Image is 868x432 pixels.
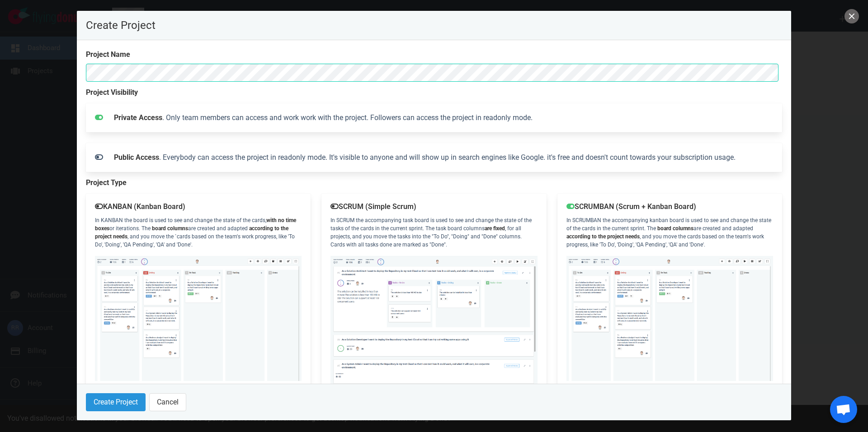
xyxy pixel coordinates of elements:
[86,49,782,60] label: Project Name
[95,256,302,381] img: scumban board example
[830,396,857,423] div: Bate-papo aberto
[114,153,159,162] strong: Public Access
[108,107,778,129] div: . Only team members can access and work work with the project. Followers can access the project i...
[149,393,186,411] button: Cancel
[557,194,782,395] div: In SCRUMBAN the accompanying kanban board is used to see and change the state of the cards in the...
[86,177,782,188] label: Project Type
[86,194,311,395] div: In KANBAN the board is used to see and change the state of the cards, or iterations. The are crea...
[114,113,162,122] strong: Private Access
[330,203,537,211] p: SCRUM (Simple Scrum)
[95,203,302,211] p: KANBAN (Kanban Board)
[566,203,773,211] p: SCRUMBAN (Scrum + Kanban Board)
[566,233,640,240] strong: according to the project needs
[485,225,505,232] strong: are fixed
[844,9,859,23] button: close
[86,393,146,411] button: Create Project
[566,256,773,381] img: scumban board example
[86,20,782,31] p: Create Project
[657,225,693,232] strong: board columns
[152,225,188,232] strong: board columns
[321,194,546,395] div: In SCRUM the accompanying task board is used to see and change the state of the tasks of the card...
[108,147,778,168] div: . Everybody can access the project in readonly mode. It's visible to anyone and will show up in s...
[330,256,537,386] img: scum board example
[86,87,782,98] label: Project Visibility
